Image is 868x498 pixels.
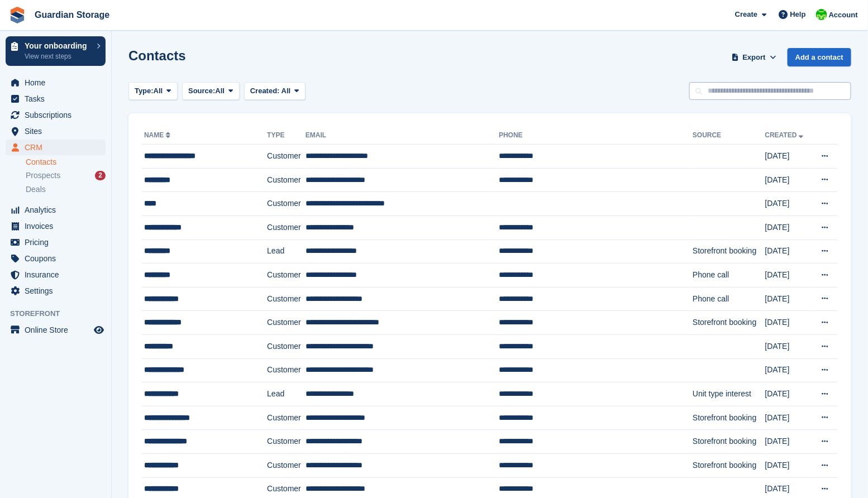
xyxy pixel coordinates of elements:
td: Storefront booking [693,240,765,264]
td: Phone call [693,264,765,288]
td: [DATE] [765,287,812,311]
a: Contacts [26,157,106,167]
span: Pricing [25,234,92,250]
td: Customer [267,453,306,477]
span: Analytics [25,202,92,218]
td: Customer [267,168,306,192]
span: Coupons [25,251,92,266]
a: menu [6,322,106,338]
td: [DATE] [765,192,812,216]
td: [DATE] [765,430,812,454]
td: Customer [267,145,306,169]
td: [DATE] [765,264,812,288]
button: Type: All [128,82,178,100]
td: [DATE] [765,406,812,430]
td: Storefront booking [693,311,765,335]
a: Guardian Storage [30,6,114,24]
span: Deals [26,184,46,195]
td: [DATE] [765,334,812,358]
td: Lead [267,382,306,406]
span: Help [790,9,806,20]
td: Unit type interest [693,382,765,406]
td: Phone call [693,287,765,311]
td: Storefront booking [693,430,765,454]
td: [DATE] [765,145,812,169]
a: menu [6,251,106,266]
a: Add a contact [788,48,851,66]
td: [DATE] [765,168,812,192]
span: Account [829,9,858,21]
a: menu [6,283,106,299]
span: All [154,85,163,97]
td: Lead [267,240,306,264]
td: Customer [267,358,306,382]
a: menu [6,75,106,90]
td: Customer [267,287,306,311]
th: Email [306,127,499,145]
a: Name [144,131,173,139]
img: stora-icon-8386f47178a22dfd0bd8f6a31ec36ba5ce8667c1dd55bd0f319d3a0aa187defe.svg [9,7,26,23]
a: menu [6,123,106,139]
th: Type [267,127,306,145]
button: Created: All [244,82,306,100]
a: Your onboarding View next steps [6,36,106,66]
button: Export [729,48,779,66]
th: Source [693,127,765,145]
td: Customer [267,216,306,240]
td: [DATE] [765,358,812,382]
td: Storefront booking [693,453,765,477]
span: Settings [25,283,92,299]
td: Customer [267,406,306,430]
span: All [216,85,225,97]
span: Subscriptions [25,107,92,123]
th: Phone [499,127,693,145]
span: Prospects [26,170,60,181]
td: Storefront booking [693,406,765,430]
span: Online Store [25,322,92,338]
span: Type: [135,85,154,97]
span: Tasks [25,91,92,107]
td: Customer [267,264,306,288]
td: [DATE] [765,382,812,406]
span: Source: [188,85,215,97]
button: Source: All [182,82,240,100]
a: menu [6,267,106,282]
a: menu [6,91,106,107]
span: Invoices [25,218,92,234]
span: All [282,87,291,95]
img: Andrew Kinakin [816,9,827,20]
td: Customer [267,192,306,216]
a: Created [765,131,806,139]
a: menu [6,234,106,250]
a: menu [6,107,106,123]
a: menu [6,202,106,218]
td: [DATE] [765,240,812,264]
span: Export [743,52,766,63]
span: CRM [25,140,92,155]
span: Insurance [25,267,92,282]
td: Customer [267,334,306,358]
td: Customer [267,311,306,335]
td: [DATE] [765,311,812,335]
div: 2 [95,171,106,180]
a: menu [6,218,106,234]
a: menu [6,140,106,155]
span: Sites [25,123,92,139]
a: Prospects 2 [26,170,106,181]
h1: Contacts [128,48,186,63]
td: [DATE] [765,216,812,240]
p: Your onboarding [25,42,91,50]
td: [DATE] [765,453,812,477]
td: Customer [267,430,306,454]
span: Home [25,75,92,90]
p: View next steps [25,51,91,61]
a: Preview store [92,323,106,337]
span: Create [735,9,757,20]
span: Created: [250,87,280,95]
a: Deals [26,184,106,195]
span: Storefront [10,308,111,319]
